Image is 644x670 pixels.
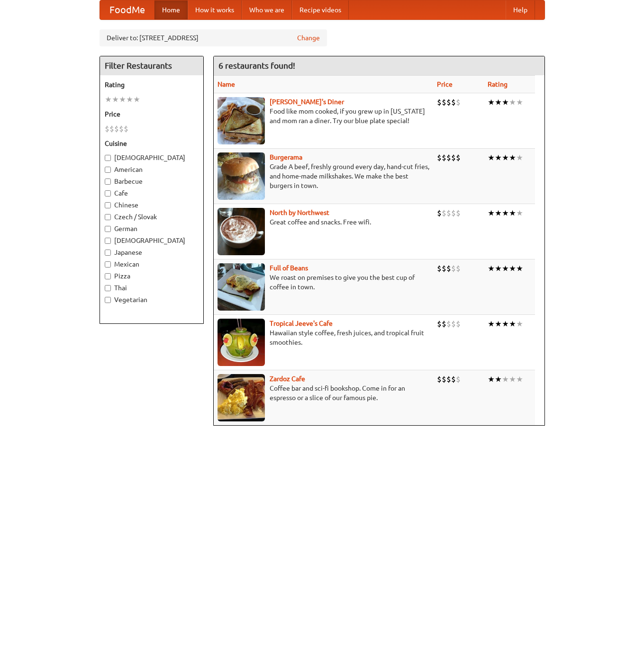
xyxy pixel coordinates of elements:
[218,208,265,255] img: north.jpg
[488,208,495,218] li: ★
[105,261,111,268] input: Mexican
[126,94,133,105] li: ★
[488,152,495,163] li: ★
[442,152,446,163] li: $
[488,319,495,329] li: ★
[100,29,327,46] div: Deliver to: [STREET_ADDRESS]
[105,248,199,257] label: Japanese
[119,94,126,105] li: ★
[451,97,456,107] li: $
[442,263,446,274] li: $
[105,238,111,244] input: [DEMOGRAPHIC_DATA]
[105,271,199,281] label: Pizza
[154,0,188,19] a: Home
[446,319,451,329] li: $
[114,124,119,134] li: $
[105,214,111,220] input: Czech / Slovak
[105,190,111,197] input: Cafe
[451,208,456,218] li: $
[437,374,442,384] li: $
[105,94,112,105] li: ★
[292,0,349,19] a: Recipe videos
[451,319,456,329] li: $
[218,319,265,366] img: jeeves.jpg
[456,208,461,218] li: $
[270,209,329,216] a: North by Northwest
[451,152,456,163] li: $
[105,226,111,232] input: German
[495,263,502,274] li: ★
[218,152,265,200] img: burgerama.jpg
[446,152,451,163] li: $
[100,0,154,19] a: FoodMe
[133,94,140,105] li: ★
[105,285,111,291] input: Thai
[488,263,495,274] li: ★
[502,97,509,107] li: ★
[456,97,461,107] li: $
[105,297,111,303] input: Vegetarian
[105,80,199,89] h5: Rating
[270,320,333,327] a: Tropical Jeeve's Cafe
[516,152,523,163] li: ★
[451,374,456,384] li: $
[218,80,235,88] a: Name
[437,97,442,107] li: $
[105,155,111,161] input: [DEMOGRAPHIC_DATA]
[105,259,199,269] label: Mexican
[437,80,453,88] a: Price
[105,224,199,233] label: German
[509,319,516,329] li: ★
[502,319,509,329] li: ★
[270,98,344,106] a: [PERSON_NAME]'s Diner
[516,263,523,274] li: ★
[446,263,451,274] li: $
[109,124,114,134] li: $
[488,374,495,384] li: ★
[105,167,111,173] input: American
[218,374,265,421] img: zardoz.jpg
[105,202,111,208] input: Chinese
[105,139,199,148] h5: Cuisine
[488,80,508,88] a: Rating
[437,152,442,163] li: $
[442,208,446,218] li: $
[495,97,502,107] li: ★
[437,319,442,329] li: $
[270,375,305,383] a: Zardoz Cafe
[495,319,502,329] li: ★
[446,97,451,107] li: $
[495,208,502,218] li: ★
[218,384,429,402] p: Coffee bar and sci-fi bookshop. Come in for an espresso or a slice of our famous pie.
[105,200,199,210] label: Chinese
[297,33,320,43] a: Change
[516,319,523,329] li: ★
[270,153,302,161] a: Burgerama
[451,263,456,274] li: $
[124,124,128,134] li: $
[442,374,446,384] li: $
[446,374,451,384] li: $
[105,273,111,279] input: Pizza
[242,0,292,19] a: Who we are
[506,0,535,19] a: Help
[218,107,429,125] p: Food like mom cooked, if you grew up in [US_STATE] and mom ran a diner. Try our blue plate special!
[105,177,199,186] label: Barbecue
[509,263,516,274] li: ★
[270,264,308,272] a: Full of Beans
[437,263,442,274] li: $
[218,328,429,347] p: Hawaiian style coffee, fresh juices, and tropical fruit smoothies.
[502,374,509,384] li: ★
[516,97,523,107] li: ★
[188,0,242,19] a: How it works
[105,165,199,174] label: American
[218,273,429,292] p: We roast on premises to give you the best cup of coffee in town.
[516,374,523,384] li: ★
[456,263,461,274] li: $
[218,97,265,144] img: sallys.jpg
[105,153,199,162] label: [DEMOGRAPHIC_DATA]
